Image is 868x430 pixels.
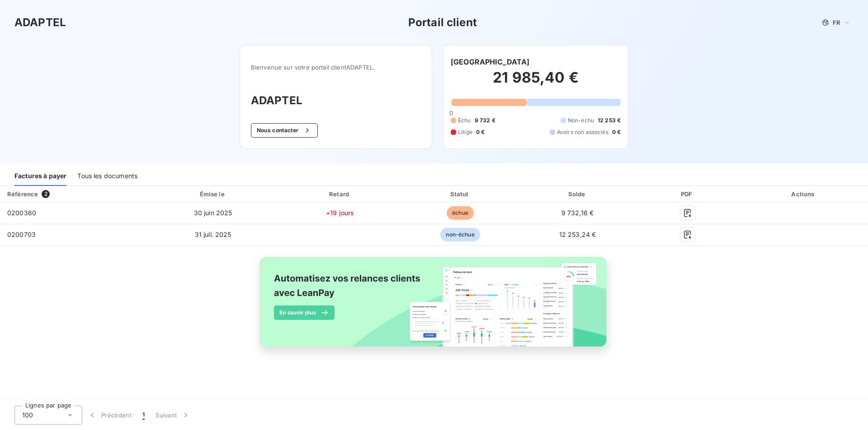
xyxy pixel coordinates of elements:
[150,406,196,425] button: Suivant
[142,411,145,420] span: 1
[7,231,36,238] span: 0200703
[451,69,621,96] h2: 21 985,40 €
[557,128,609,136] span: Avoirs non associés
[521,190,633,199] div: Solde
[475,116,495,125] span: 9 732 €
[137,406,150,425] button: 1
[7,190,38,198] div: Référence
[14,167,66,186] div: Factures à payer
[251,251,617,362] img: banner
[612,128,621,136] span: 0 €
[7,209,36,217] span: 0200360
[833,19,840,26] span: FR
[149,190,278,199] div: Émise le
[637,190,738,199] div: PDF
[195,231,231,238] span: 31 juil. 2025
[251,64,421,71] span: Bienvenue sur votre portail client ADAPTEL .
[440,228,480,241] span: non-échue
[476,128,485,136] span: 0 €
[451,56,530,67] h6: [GEOGRAPHIC_DATA]
[458,128,472,136] span: Litige
[77,167,137,186] div: Tous les documents
[559,231,596,238] span: 12 253,24 €
[42,190,50,198] span: 2
[568,116,594,125] span: Non-échu
[14,14,66,31] h3: ADAPTEL
[251,123,318,138] button: Nous contacter
[598,116,621,125] span: 12 253 €
[22,411,33,420] span: 100
[194,209,232,217] span: 30 juin 2025
[403,190,518,199] div: Statut
[447,206,474,220] span: échue
[561,209,594,217] span: 9 732,16 €
[741,190,866,199] div: Actions
[82,406,137,425] button: Précédent
[458,116,471,125] span: Échu
[449,109,453,116] span: 0
[281,190,399,199] div: Retard
[408,14,477,31] h3: Portail client
[326,209,354,217] span: +19 jours
[251,92,421,109] h3: ADAPTEL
